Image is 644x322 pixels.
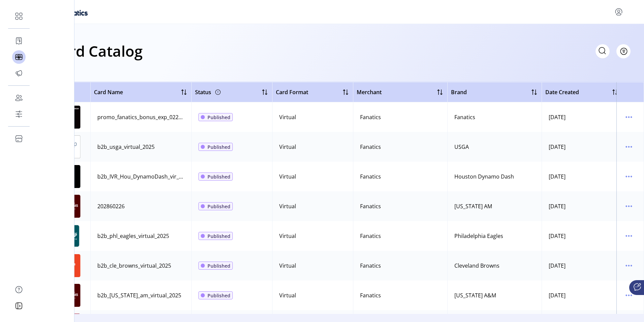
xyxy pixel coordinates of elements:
[207,233,230,240] span: Published
[454,232,503,240] div: Philadelphia Eagles
[454,262,500,270] div: Cleveland Browns
[276,88,308,96] span: Card Format
[207,114,230,121] span: Published
[207,262,230,269] span: Published
[616,44,631,58] button: Filter Button
[545,88,579,96] span: Date Created
[623,171,634,182] button: menu
[360,232,381,240] div: Fanatics
[360,143,381,151] div: Fanatics
[51,39,142,63] h1: Card Catalog
[360,262,381,270] div: Fanatics
[279,113,296,121] div: Virtual
[94,88,123,96] span: Card Name
[207,203,230,210] span: Published
[97,143,155,151] div: b2b_usga_virtual_2025
[279,262,296,270] div: Virtual
[623,112,634,123] button: menu
[454,202,492,210] div: [US_STATE] AM
[279,202,296,210] div: Virtual
[97,262,171,270] div: b2b_cle_browns_virtual_2025
[542,102,622,132] td: [DATE]
[542,221,622,251] td: [DATE]
[454,172,514,181] div: Houston Dynamo Dash
[613,6,624,17] button: menu
[451,88,467,96] span: Brand
[97,172,185,181] div: b2b_IVR_Hou_DynamoDash_vir_2025
[207,292,230,299] span: Published
[97,232,169,240] div: b2b_phl_eagles_virtual_2025
[279,291,296,299] div: Virtual
[542,162,622,191] td: [DATE]
[623,290,634,301] button: menu
[623,201,634,212] button: menu
[279,143,296,151] div: Virtual
[454,291,496,299] div: [US_STATE] A&M
[360,291,381,299] div: Fanatics
[595,44,610,58] input: Search
[623,260,634,271] button: menu
[623,141,634,152] button: menu
[542,280,622,310] td: [DATE]
[207,143,230,151] span: Published
[454,113,475,121] div: Fanatics
[207,173,230,180] span: Published
[454,143,469,151] div: USGA
[360,172,381,181] div: Fanatics
[195,87,222,98] div: Status
[360,113,381,121] div: Fanatics
[360,202,381,210] div: Fanatics
[97,291,181,299] div: b2b_[US_STATE]_am_virtual_2025
[279,172,296,181] div: Virtual
[279,232,296,240] div: Virtual
[97,202,125,210] div: 202860226
[97,113,185,121] div: promo_fanatics_bonus_exp_022726
[542,191,622,221] td: [DATE]
[542,251,622,280] td: [DATE]
[357,88,382,96] span: Merchant
[623,231,634,241] button: menu
[542,132,622,162] td: [DATE]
